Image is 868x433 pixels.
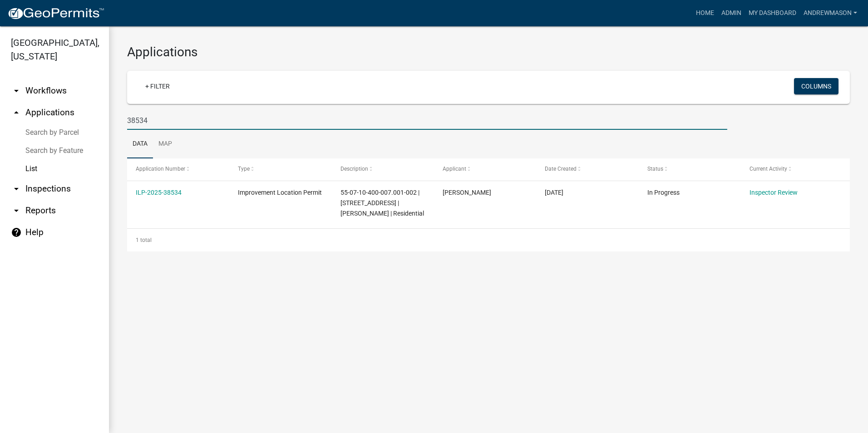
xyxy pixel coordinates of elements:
[11,183,22,194] i: arrow_drop_down
[11,107,22,118] i: arrow_drop_up
[136,189,182,196] a: ILP-2025-38534
[536,158,638,180] datatable-header-cell: Date Created
[127,130,153,159] a: Data
[647,189,680,196] span: In Progress
[443,166,466,172] span: Applicant
[718,5,745,22] a: Admin
[750,189,798,196] a: Inspector Review
[434,158,536,180] datatable-header-cell: Applicant
[138,78,177,94] a: + Filter
[750,166,787,172] span: Current Activity
[545,166,577,172] span: Date Created
[153,130,178,159] a: Map
[238,166,250,172] span: Type
[127,111,727,130] input: Search for applications
[745,5,800,22] a: My Dashboard
[127,44,850,60] h3: Applications
[800,5,861,22] a: AndrewMason
[229,158,331,180] datatable-header-cell: Type
[794,78,838,94] button: Columns
[332,158,434,180] datatable-header-cell: Description
[238,189,322,196] span: Improvement Location Permit
[340,189,424,217] span: 55-07-10-400-007.001-002 | 4158 N FORD DR | Evette Musgrave | Residential
[741,158,843,180] datatable-header-cell: Current Activity
[136,166,185,172] span: Application Number
[127,229,850,251] div: 1 total
[11,205,22,216] i: arrow_drop_down
[340,166,368,172] span: Description
[11,227,22,238] i: help
[127,158,229,180] datatable-header-cell: Application Number
[545,189,563,196] span: 07/22/2025
[692,5,718,22] a: Home
[638,158,740,180] datatable-header-cell: Status
[11,85,22,96] i: arrow_drop_down
[647,166,663,172] span: Status
[443,189,491,196] span: Evette Musgrave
